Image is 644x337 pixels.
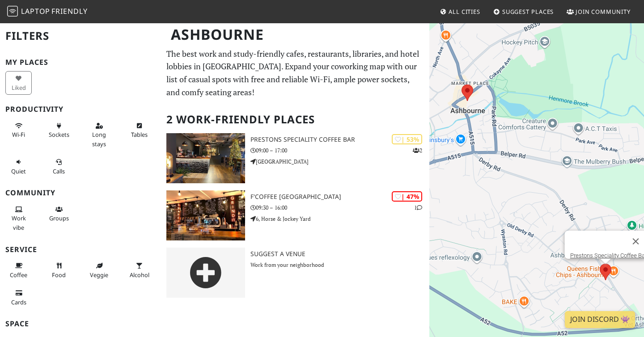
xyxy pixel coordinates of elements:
h2: Filters [5,22,156,50]
h3: f'coffee [GEOGRAPHIC_DATA] [250,193,429,201]
span: Long stays [92,131,106,147]
button: Tables [126,118,153,142]
a: Prestons Speciality Coffee Bar | 53% 2 Prestons Speciality Coffee Bar 09:00 – 17:00 [GEOGRAPHIC_D... [161,133,429,183]
span: Suggest Places [502,8,554,16]
span: Food [52,271,66,279]
p: The best work and study-friendly cafes, restaurants, libraries, and hotel lobbies in [GEOGRAPHIC_... [166,47,424,99]
button: Work vibe [5,202,32,235]
a: Join Discord 👾 [565,311,635,328]
p: 2 [413,146,422,155]
button: Long stays [86,118,112,151]
span: Group tables [49,214,69,222]
div: | 47% [392,191,422,202]
p: Work from your neighborhood [250,261,429,269]
h1: Ashbourne [164,22,428,47]
span: Join Community [576,8,631,16]
button: Calls [46,155,72,178]
button: Cards [5,286,32,309]
h3: Community [5,189,156,197]
h3: Space [5,320,156,328]
h3: Productivity [5,105,156,114]
img: Prestons Speciality Coffee Bar [166,133,245,183]
span: Work-friendly tables [131,131,148,139]
span: Coffee [10,271,27,279]
p: 6, Horse & Jockey Yard [250,215,429,223]
p: 09:30 – 16:00 [250,203,429,212]
span: People working [12,214,26,231]
span: Video/audio calls [53,167,65,175]
p: [GEOGRAPHIC_DATA] [250,157,429,166]
a: Suggest Places [490,4,558,20]
button: Veggie [86,258,112,282]
p: 09:00 – 17:00 [250,146,429,155]
a: LaptopFriendly LaptopFriendly [7,4,88,20]
span: Alcohol [130,271,149,279]
h3: Prestons Speciality Coffee Bar [250,136,429,143]
button: Wi-Fi [5,118,32,142]
a: Join Community [563,4,634,20]
button: Coffee [5,258,32,282]
a: Suggest a Venue Work from your neighborhood [161,248,429,298]
img: LaptopFriendly [7,6,18,17]
a: All Cities [436,4,484,20]
button: Alcohol [126,258,153,282]
span: Credit cards [11,298,26,306]
span: All Cities [449,8,480,16]
button: Groups [46,202,72,226]
span: Stable Wi-Fi [12,131,25,139]
span: Veggie [90,271,108,279]
a: f'coffee Ashbourne | 47% 1 f'coffee [GEOGRAPHIC_DATA] 09:30 – 16:00 6, Horse & Jockey Yard [161,190,429,240]
h3: Service [5,245,156,254]
img: gray-place-d2bdb4477600e061c01bd816cc0f2ef0cfcb1ca9e3ad78868dd16fb2af073a21.png [166,248,245,298]
h3: Suggest a Venue [250,250,429,258]
h2: 2 Work-Friendly Places [166,106,424,133]
h3: My Places [5,58,156,67]
button: Food [46,258,72,282]
p: 1 [414,203,422,212]
span: Quiet [11,167,26,175]
button: Sockets [46,118,72,142]
span: Laptop [21,6,50,16]
span: Friendly [51,6,87,16]
img: f'coffee Ashbourne [166,190,245,240]
span: Power sockets [49,131,69,139]
div: | 53% [392,134,422,144]
button: Quiet [5,155,32,178]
